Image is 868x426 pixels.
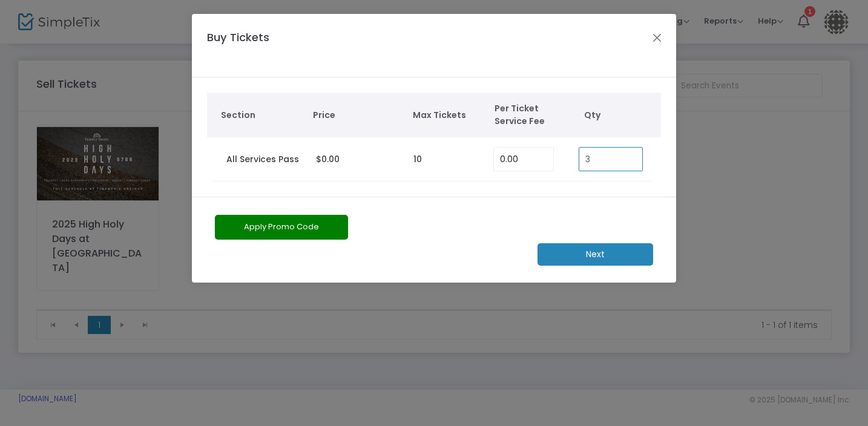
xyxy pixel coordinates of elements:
span: $0.00 [316,153,340,165]
input: Qty [579,148,642,171]
label: All Services Pass [226,153,299,166]
button: Close [649,30,665,45]
m-button: Next [538,243,653,266]
span: Price [313,109,401,122]
h4: Buy Tickets [201,29,315,62]
span: Max Tickets [413,109,482,122]
button: Apply Promo Code [215,215,348,240]
span: Qty [584,109,656,122]
span: Per Ticket Service Fee [495,102,564,128]
input: Enter Service Fee [494,148,553,171]
span: Section [221,109,301,122]
label: 10 [413,153,422,166]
